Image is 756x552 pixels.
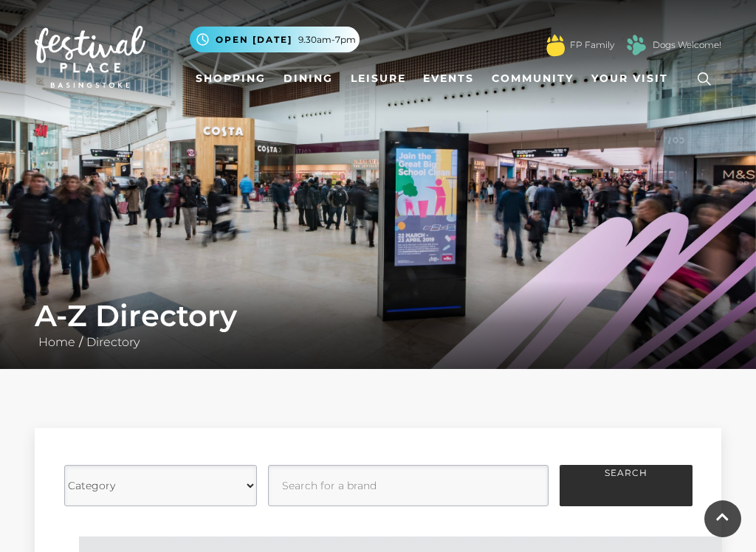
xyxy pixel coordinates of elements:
a: Directory [83,335,143,349]
div: / [24,298,732,351]
a: Dining [278,65,339,92]
span: Open [DATE] [216,33,292,46]
button: Open [DATE] 9.30am-7pm [190,27,360,52]
a: Leisure [345,65,412,92]
a: Events [417,65,480,92]
a: Dogs Welcome! [653,38,721,52]
span: Your Visit [591,71,668,86]
input: Search for a brand [268,465,549,506]
a: Your Visit [585,65,681,92]
h1: A-Z Directory [35,298,721,334]
a: Shopping [190,65,272,92]
a: FP Family [570,38,614,52]
button: Search [560,465,693,506]
a: Community [486,65,580,92]
span: 9.30am-7pm [298,33,356,46]
a: Home [35,335,79,349]
img: Festival Place Logo [35,26,145,88]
